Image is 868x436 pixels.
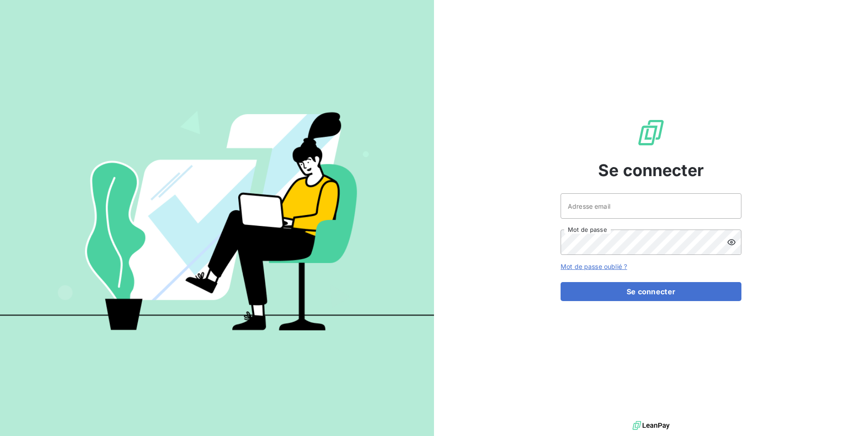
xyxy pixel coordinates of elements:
[561,263,627,270] a: Mot de passe oublié ?
[561,282,741,301] button: Se connecter
[637,118,665,147] img: Logo LeanPay
[632,419,670,432] img: logo
[598,158,704,182] span: Se connecter
[561,193,741,219] input: placeholder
